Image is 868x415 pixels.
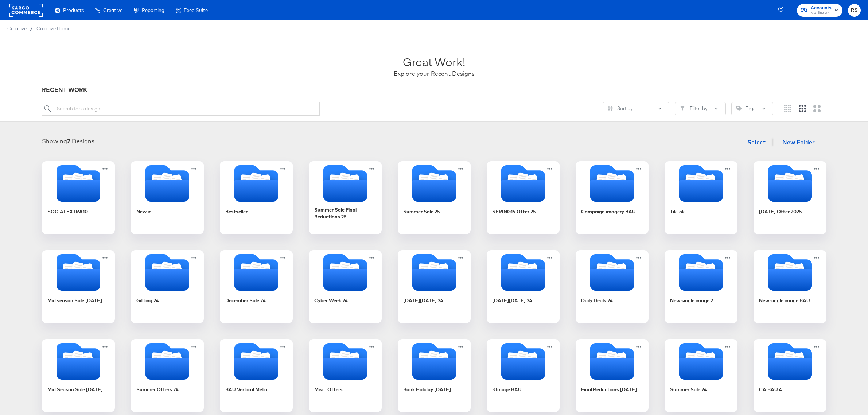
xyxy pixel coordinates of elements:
svg: Folder [398,254,471,291]
svg: Folder [309,165,382,202]
svg: Folder [131,254,204,291]
div: Explore your Recent Designs [394,70,475,78]
div: Bestseller [225,208,248,215]
div: CA BAU 4 [759,386,782,393]
svg: Folder [42,343,115,380]
a: Creative Home [36,26,70,31]
button: New Folder + [776,136,826,150]
div: CA BAU 4 [754,339,826,412]
div: Mid Season Sale [DATE] [47,386,103,393]
svg: Folder [576,254,649,291]
svg: Sliders [608,106,613,111]
div: SOCIALEXTRA10 [47,208,88,215]
span: Accounts [811,4,832,12]
div: Summer Sale 24 [670,386,707,393]
svg: Large grid [813,105,821,112]
svg: Folder [309,343,382,380]
div: SPRING15 Offer 25 [487,161,560,234]
div: New in [131,161,204,234]
button: SlidersSort by [603,102,669,115]
div: New single image 2 [665,250,737,323]
svg: Folder [665,343,737,380]
div: Summer Sale Final Reductions 25 [309,161,382,234]
div: Mid Season Sale [DATE] [42,339,115,412]
span: RS [851,6,858,15]
div: Showing Designs [42,137,94,146]
div: 3 Image BAU [487,339,560,412]
div: SPRING15 Offer 25 [492,208,536,215]
svg: Folder [309,254,382,291]
div: [DATE] Offer 2025 [759,208,802,215]
svg: Filter [680,106,685,111]
svg: Folder [42,254,115,291]
div: Cyber Week 24 [309,250,382,323]
svg: Folder [665,165,737,202]
svg: Folder [576,165,649,202]
svg: Folder [220,254,293,291]
button: RS [848,4,861,17]
span: Feed Suite [184,7,208,13]
div: [DATE][DATE] 24 [398,250,471,323]
div: Summer Sale 25 [403,208,440,215]
div: Bank Holiday [DATE] [398,339,471,412]
div: Campaign imagery BAU [581,208,636,215]
div: Bestseller [220,161,293,234]
div: Campaign imagery BAU [576,161,649,234]
svg: Folder [220,165,293,202]
svg: Folder [576,343,649,380]
div: December Sale 24 [220,250,293,323]
div: Daily Deals 24 [576,250,649,323]
svg: Folder [42,165,115,202]
div: [DATE][DATE] 24 [492,297,532,304]
div: Gifting 24 [131,250,204,323]
div: Summer Sale 25 [398,161,471,234]
svg: Folder [754,343,826,380]
button: TagTags [731,102,773,115]
div: Summer Sale Final Reductions 25 [314,206,376,220]
div: New single image 2 [670,297,713,304]
svg: Folder [487,254,560,291]
div: [DATE] Offer 2025 [754,161,826,234]
svg: Folder [398,165,471,202]
svg: Folder [398,343,471,380]
div: BAU Vertical Meta [220,339,293,412]
span: Reporting [142,7,164,13]
input: Search for a design [42,102,320,116]
span: Creative [103,7,122,13]
div: New single image BAU [759,297,810,304]
div: BAU Vertical Meta [225,386,267,393]
span: Select [747,137,766,147]
svg: Folder [754,165,826,202]
svg: Tag [736,106,742,111]
div: Bank Holiday [DATE] [403,386,451,393]
div: Summer Sale 24 [665,339,737,412]
div: [DATE][DATE] 24 [487,250,560,323]
span: / [27,26,36,31]
svg: Medium grid [799,105,806,112]
div: Misc. Offers [314,386,343,393]
span: Mainline UK [811,10,832,16]
button: FilterFilter by [675,102,726,115]
div: 3 Image BAU [492,386,522,393]
svg: Folder [131,165,204,202]
div: Final Reductions [DATE] [576,339,649,412]
div: New in [136,208,152,215]
div: RECENT WORK [42,86,826,94]
div: Misc. Offers [309,339,382,412]
div: [DATE][DATE] 24 [403,297,443,304]
svg: Small grid [784,105,791,112]
svg: Folder [754,254,826,291]
div: TikTok [670,208,685,215]
button: AccountsMainline UK [797,4,842,17]
div: December Sale 24 [225,297,266,304]
div: New single image BAU [754,250,826,323]
div: Summer Offers 24 [131,339,204,412]
div: Daily Deals 24 [581,297,613,304]
div: Summer Offers 24 [136,386,179,393]
strong: 2 [67,137,70,145]
div: Great Work! [403,54,465,70]
svg: Folder [665,254,737,291]
svg: Folder [131,343,204,380]
div: Gifting 24 [136,297,159,304]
